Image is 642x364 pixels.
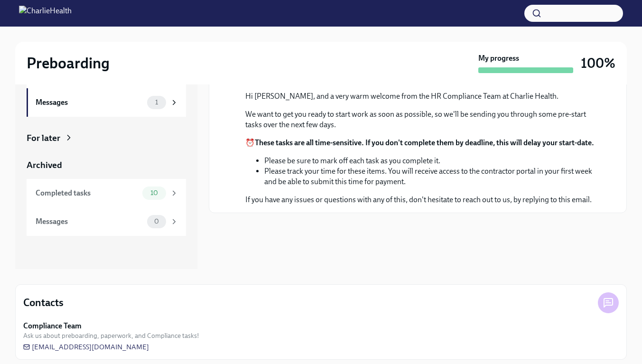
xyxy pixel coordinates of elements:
span: Ask us about preboarding, paperwork, and Compliance tasks! [23,331,199,340]
div: For later [27,132,60,144]
p: Hi [PERSON_NAME], and a very warm welcome from the HR Compliance Team at Charlie Health. [245,91,604,102]
a: For later [27,132,186,144]
strong: My progress [478,53,519,64]
strong: These tasks are all time-sensitive. If you don't complete them by deadline, this will delay your ... [255,138,594,147]
a: Messages0 [27,207,186,236]
p: If you have any issues or questions with any of this, don't hesitate to reach out to us, by reply... [245,195,604,205]
strong: Compliance Team [23,321,82,331]
h4: Contacts [23,296,64,310]
a: Archived [27,159,186,171]
span: 1 [149,99,164,106]
li: Please track your time for these items. You will receive access to the contractor portal in your ... [264,166,604,187]
a: [EMAIL_ADDRESS][DOMAIN_NAME] [23,342,149,352]
a: Completed tasks10 [27,179,186,207]
li: Please be sure to mark off each task as you complete it. [264,156,604,166]
a: Messages1 [27,88,186,117]
div: Messages [36,216,143,227]
h2: Preboarding [27,54,110,73]
div: Messages [36,97,143,108]
p: We want to get you ready to start work as soon as possible, so we'll be sending you through some ... [245,109,604,130]
img: CharlieHealth [19,6,72,21]
span: 10 [145,189,164,196]
h3: 100% [581,55,615,72]
p: ⏰ [245,138,604,148]
span: 0 [149,218,165,225]
div: Completed tasks [36,188,139,198]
